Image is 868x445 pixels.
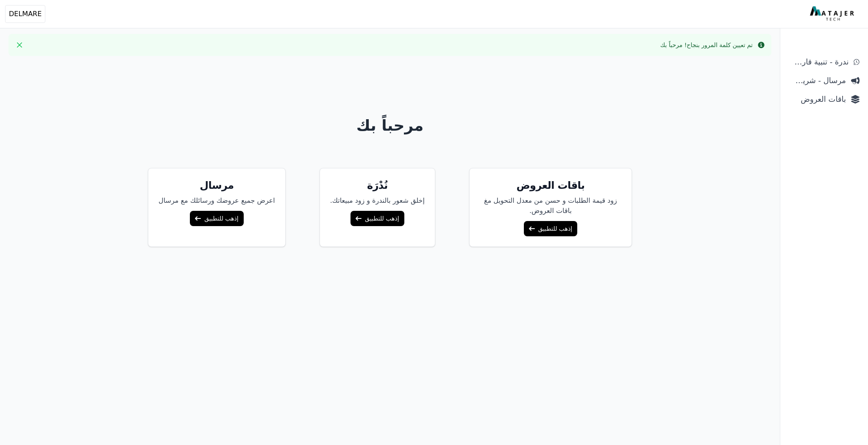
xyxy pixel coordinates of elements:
span: باقات العروض [789,93,846,105]
p: اعرض جميع عروضك ورسائلك مع مرسال [159,196,275,206]
div: تم تعيين كلمة المرور بنجاح! مرحباً بك [660,41,753,49]
button: Close [13,38,26,52]
p: زود قيمة الطلبات و حسن من معدل التحويل مغ باقات العروض. [480,196,621,216]
a: إذهب للتطبيق [524,221,577,236]
span: DELMARE [9,9,42,19]
h5: مرسال [159,179,275,192]
a: إذهب للتطبيق [351,211,404,226]
h1: مرحباً بك [64,117,715,134]
a: إذهب للتطبيق [190,211,243,226]
p: إخلق شعور بالندرة و زود مبيعاتك. [330,196,425,206]
span: ندرة - تنبية قارب علي النفاذ [789,56,849,68]
button: DELMARE [5,5,45,23]
span: مرسال - شريط دعاية [789,75,846,87]
h5: باقات العروض [480,179,621,192]
img: MatajerTech Logo [810,6,856,22]
h5: نُدْرَة [330,179,425,192]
